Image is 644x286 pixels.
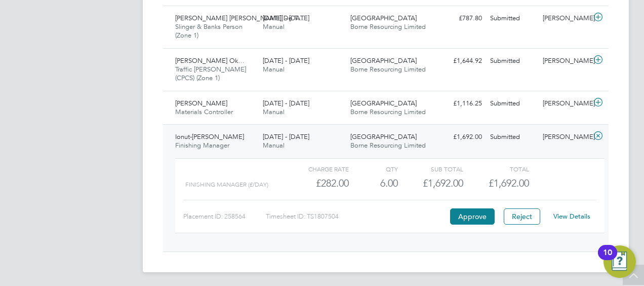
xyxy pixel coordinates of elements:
span: Manual [263,141,285,150]
div: £1,116.25 [433,95,486,112]
span: [GEOGRAPHIC_DATA] [350,56,417,65]
div: £1,644.92 [433,53,486,69]
span: [GEOGRAPHIC_DATA] [350,99,417,108]
span: [DATE] - [DATE] [263,99,309,108]
div: Timesheet ID: TS1807504 [266,208,448,225]
span: Borne Resourcing Limited [350,22,426,31]
span: Manual [263,108,285,116]
span: Slinger & Banks Person (Zone 1) [175,22,243,40]
div: Submitted [486,95,539,112]
span: Traffic [PERSON_NAME] (CPCS) (Zone 1) [175,65,246,82]
span: £1,692.00 [489,177,529,189]
span: Borne Resourcing Limited [350,108,426,116]
span: Borne Resourcing Limited [350,65,426,74]
span: Finishing manager (£/day) [185,181,268,188]
button: Open Resource Center, 10 new notifications [603,245,636,278]
span: Finishing Manager [175,141,229,150]
div: Placement ID: 258564 [183,208,266,225]
span: [DATE] - [DATE] [263,14,309,22]
span: [PERSON_NAME] [175,99,227,108]
div: £282.00 [284,175,349,192]
span: [DATE] - [DATE] [263,56,309,65]
button: Reject [504,208,540,225]
span: Materials Controller [175,108,233,116]
div: 6.00 [349,175,398,192]
div: [PERSON_NAME] [539,53,591,69]
div: QTY [349,163,398,175]
div: Submitted [486,129,539,146]
div: £1,692.00 [433,129,486,146]
div: Submitted [486,10,539,27]
div: Submitted [486,53,539,69]
div: £787.80 [433,10,486,27]
div: [PERSON_NAME] [539,129,591,146]
a: View Details [553,212,590,221]
div: Total [463,163,529,175]
span: Borne Resourcing Limited [350,141,426,150]
span: [GEOGRAPHIC_DATA] [350,14,417,22]
span: [DATE] - [DATE] [263,132,309,141]
div: 10 [603,253,612,266]
span: Ionut-[PERSON_NAME] [175,132,244,141]
div: Sub Total [398,163,463,175]
button: Approve [450,208,495,225]
div: [PERSON_NAME] [539,10,591,27]
div: Charge rate [284,163,349,175]
span: Manual [263,65,285,74]
span: [GEOGRAPHIC_DATA] [350,132,417,141]
span: Manual [263,22,285,31]
span: [PERSON_NAME] Ok… [175,56,245,65]
div: £1,692.00 [398,175,463,192]
div: [PERSON_NAME] [539,95,591,112]
span: [PERSON_NAME] [PERSON_NAME] De T… [175,14,304,22]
